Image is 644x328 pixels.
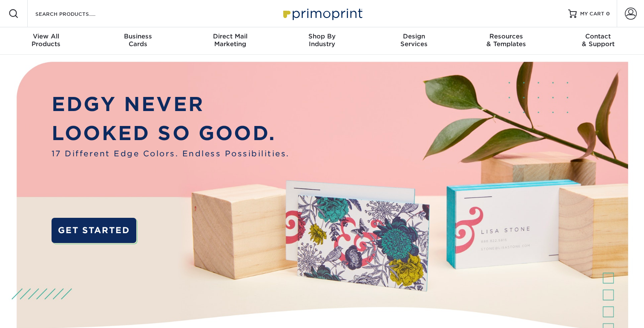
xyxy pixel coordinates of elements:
[368,27,460,55] a: DesignServices
[552,32,644,48] div: & Support
[460,32,552,40] span: Resources
[276,32,368,40] span: Shop By
[552,27,644,55] a: Contact& Support
[184,32,276,48] div: Marketing
[460,27,552,55] a: Resources& Templates
[52,119,290,148] p: LOOKED SO GOOD.
[184,27,276,55] a: Direct MailMarketing
[52,90,290,119] p: EDGY NEVER
[92,32,184,40] span: Business
[580,10,604,18] span: MY CART
[52,218,136,243] a: GET STARTED
[52,148,290,159] span: 17 Different Edge Colors. Endless Possibilities.
[606,11,610,17] span: 0
[460,32,552,48] div: & Templates
[368,32,460,40] span: Design
[92,27,184,55] a: BusinessCards
[92,32,184,48] div: Cards
[184,32,276,40] span: Direct Mail
[34,9,118,19] input: SEARCH PRODUCTS.....
[276,27,368,55] a: Shop ByIndustry
[552,32,644,40] span: Contact
[368,32,460,48] div: Services
[276,32,368,48] div: Industry
[279,4,365,23] img: Primoprint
